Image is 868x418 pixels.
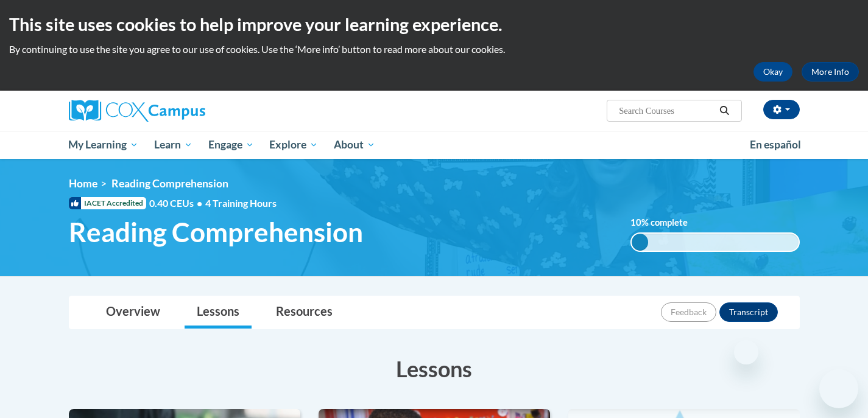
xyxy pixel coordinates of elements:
[197,197,202,209] span: •
[208,138,254,152] span: Engage
[94,296,172,329] a: Overview
[326,131,383,159] a: About
[261,131,326,159] a: Explore
[9,43,859,56] p: By continuing to use the site you agree to our use of cookies. Use the ‘More info’ button to read...
[111,177,228,190] span: Reading Comprehension
[715,103,733,118] button: Search
[742,132,809,158] a: En español
[68,138,138,152] span: My Learning
[630,217,641,228] span: 10
[146,131,200,159] a: Learn
[819,369,858,408] iframe: Button to launch messaging window
[69,354,800,384] h3: Lessons
[154,138,192,152] span: Learn
[185,296,252,329] a: Lessons
[719,302,778,322] button: Transcript
[69,197,146,209] span: IACET Accredited
[264,296,345,329] a: Resources
[750,138,801,151] span: En español
[61,131,147,159] a: My Learning
[334,138,375,152] span: About
[69,100,205,122] img: Cox Campus
[51,131,818,159] div: Main menu
[205,197,277,209] span: 4 Training Hours
[802,62,859,82] a: More Info
[149,197,205,210] span: 0.40 CEUs
[200,131,262,159] a: Engage
[69,216,363,248] span: Reading Comprehension
[630,216,700,229] label: % complete
[618,103,715,118] input: Search Courses
[632,234,648,251] div: 10%
[69,100,300,122] a: Cox Campus
[734,340,758,364] iframe: Close message
[69,177,97,190] a: Home
[763,100,800,119] button: Account Settings
[753,62,792,82] button: Okay
[9,12,859,37] h2: This site uses cookies to help improve your learning experience.
[661,302,716,322] button: Feedback
[269,138,318,152] span: Explore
